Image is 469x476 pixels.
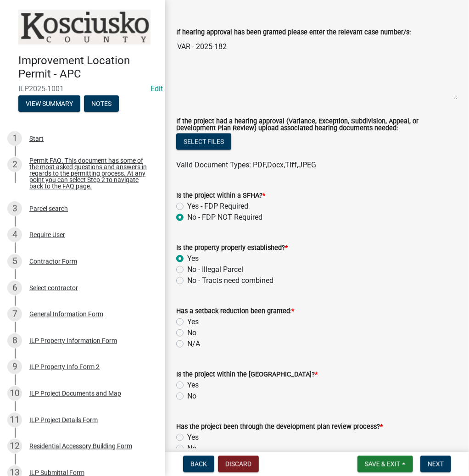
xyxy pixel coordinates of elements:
[7,254,22,269] div: 5
[18,54,158,81] h4: Improvement Location Permit - APC
[84,95,119,112] button: Notes
[187,264,243,275] label: No - Illegal Parcel
[176,118,458,132] label: If the project had a hearing approval (Variance, Exception, Subdivision, Appeal, or Development P...
[176,161,316,169] span: Valid Document Types: PDF,Docx,Tiff,JPEG
[29,232,65,238] div: Require User
[420,456,451,472] button: Next
[187,316,199,327] label: Yes
[176,245,288,251] label: Is the property properly established?
[218,456,259,472] button: Discard
[187,338,200,349] label: N/A
[357,456,413,472] button: Save & Exit
[187,327,196,338] label: No
[187,212,262,223] label: No - FDP NOT Required
[29,311,103,317] div: General Information Form
[18,84,147,93] span: ILP2025-1001
[176,193,265,199] label: Is the project within a SFHA?
[176,308,294,315] label: Has a setback reduction been granted:
[183,456,214,472] button: Back
[18,100,80,108] wm-modal-confirm: Summary
[29,135,44,142] div: Start
[176,38,458,100] textarea: VAR - 2025-182
[7,227,22,242] div: 4
[365,460,400,468] span: Save & Exit
[187,391,196,402] label: No
[187,443,196,454] label: No
[7,360,22,374] div: 9
[29,364,100,370] div: ILP Property Info Form 2
[7,307,22,321] div: 7
[187,253,199,264] label: Yes
[7,413,22,427] div: 11
[18,10,151,44] img: Kosciusko County, Indiana
[29,258,77,265] div: Contractor Form
[190,460,207,468] span: Back
[29,417,98,423] div: ILP Project Details Form
[176,133,231,150] button: Select files
[7,439,22,454] div: 12
[187,275,274,286] label: No - Tracts need combined
[7,201,22,216] div: 3
[7,333,22,348] div: 8
[29,157,151,189] div: Permit FAQ. This document has some of the most asked questions and answers in regards to the perm...
[7,157,22,172] div: 2
[29,443,132,449] div: Residential Accessory Building Form
[18,95,80,112] button: View Summary
[7,281,22,295] div: 6
[151,84,163,93] wm-modal-confirm: Edit Application Number
[428,460,444,468] span: Next
[151,84,163,93] a: Edit
[7,131,22,146] div: 1
[176,371,318,378] label: Is the project within the [GEOGRAPHIC_DATA]?
[29,390,121,397] div: ILP Project Documents and Map
[176,424,383,430] label: Has the project been through the development plan review process?
[84,100,119,108] wm-modal-confirm: Notes
[7,386,22,401] div: 10
[187,380,199,391] label: Yes
[29,338,117,344] div: ILP Property Information Form
[29,470,84,476] div: ILP Submittal Form
[187,432,199,443] label: Yes
[176,29,411,36] label: If hearing approval has been granted please enter the relevant case number/s:
[29,205,68,212] div: Parcel search
[29,285,78,291] div: Select contractor
[187,201,248,212] label: Yes - FDP Required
